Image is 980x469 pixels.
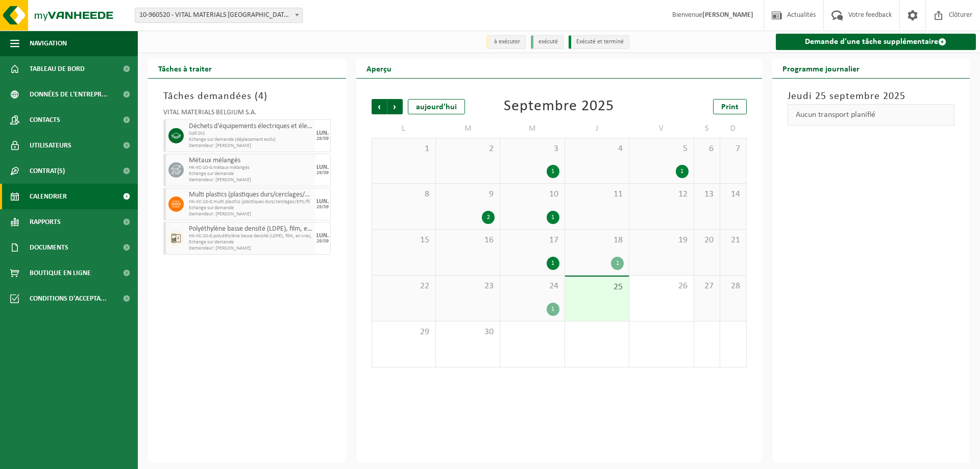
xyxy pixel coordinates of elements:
span: Tableau de bord [30,56,85,82]
td: M [436,119,500,138]
span: Contrat(s) [30,158,65,184]
span: 19 [634,235,688,246]
div: 1 [547,303,559,316]
div: 1 [547,211,559,224]
div: 29/09 [316,205,329,210]
div: Septembre 2025 [504,99,614,114]
span: Echange sur demande [189,205,313,211]
h3: Tâches demandées ( ) [163,89,331,104]
span: Documents [30,235,68,260]
iframe: chat widget [5,447,170,469]
span: HK-XC-10-G multi plastics (plastiques durs/cerclages/EPS/fil [189,199,313,205]
span: 10-960520 - VITAL MATERIALS BELGIUM S.A. - TILLY [135,8,302,22]
span: 24 [505,281,559,292]
span: Multi plastics (plastiques durs/cerclages/EPS/film naturel/film mélange/PMC) [189,191,313,199]
span: Demandeur: [PERSON_NAME] [189,177,313,183]
div: aujourd'hui [408,99,465,114]
h2: Programme journalier [772,58,870,78]
span: 26 [634,281,688,292]
div: LUN. [316,233,329,239]
span: Contacts [30,107,60,133]
span: Suivant [387,99,403,114]
div: 29/09 [316,239,329,244]
span: 22 [377,281,430,292]
h3: Jeudi 25 septembre 2025 [788,89,955,104]
td: D [720,119,746,138]
div: Aucun transport planifié [788,104,955,126]
span: Echange sur demande [189,171,313,177]
span: 4 [258,91,264,102]
td: L [372,119,436,138]
div: 29/09 [316,170,329,176]
div: 1 [547,165,559,178]
li: Exécuté et terminé [569,35,629,49]
span: HK-XC-20-G polyéthylène basse densité (LDPE), film, en vrac, [189,233,313,239]
span: 3 [505,143,559,155]
span: 21 [725,235,741,246]
span: Boutique en ligne [30,260,91,286]
span: 1 [377,143,430,155]
td: J [565,119,629,138]
span: 11 [570,189,624,200]
span: HK-XC-20-G métaux mélangés [189,165,313,171]
span: 17 [505,235,559,246]
span: 8 [377,189,430,200]
span: 4 [570,143,624,155]
span: Navigation [30,31,67,56]
td: S [694,119,720,138]
div: 2 [482,211,495,224]
span: 18 [570,235,624,246]
span: 2 [441,143,495,155]
strong: [PERSON_NAME] [702,11,753,19]
div: VITAL MATERIALS BELGIUM S.A. [163,109,331,119]
span: 7 [725,143,741,155]
td: M [500,119,565,138]
span: Rapports [30,209,61,235]
span: Demandeur: [PERSON_NAME] [189,245,313,252]
span: 25 [570,282,624,293]
h2: Aperçu [356,58,402,78]
span: 27 [699,281,715,292]
span: 28 [725,281,741,292]
span: Echange sur demande [189,239,313,245]
td: V [629,119,694,138]
li: exécuté [531,35,563,49]
span: Polyéthylène basse densité (LDPE), film, en vrac, naturel [189,225,313,233]
span: Calendrier [30,184,67,209]
span: 13 [699,189,715,200]
span: 20 [699,235,715,246]
div: LUN. [316,199,329,205]
span: 5 [634,143,688,155]
span: 16 [441,235,495,246]
span: Echange sur demande (déplacement exclu) [189,137,313,143]
span: 14 [725,189,741,200]
span: Déchets d'équipements électriques et électroniques - Sans tubes cathodiques [189,122,313,131]
div: 29/09 [316,136,329,141]
span: 29 [377,327,430,338]
span: Colli DIS [189,131,313,137]
span: Utilisateurs [30,133,71,158]
a: Print [713,99,747,114]
span: 30 [441,327,495,338]
span: Print [721,103,739,111]
span: 15 [377,235,430,246]
span: Conditions d'accepta... [30,286,107,311]
span: 23 [441,281,495,292]
h2: Tâches à traiter [148,58,222,78]
span: 10-960520 - VITAL MATERIALS BELGIUM S.A. - TILLY [135,8,303,23]
span: 12 [634,189,688,200]
li: à exécuter [486,35,526,49]
div: 1 [547,257,559,270]
a: Demande d'une tâche supplémentaire [776,34,976,50]
div: 1 [611,257,624,270]
div: LUN. [316,130,329,136]
div: 1 [676,165,689,178]
span: Demandeur: [PERSON_NAME] [189,211,313,217]
div: LUN. [316,164,329,170]
span: Précédent [372,99,387,114]
span: 9 [441,189,495,200]
span: Métaux mélangés [189,157,313,165]
span: 6 [699,143,715,155]
span: 10 [505,189,559,200]
span: Demandeur: [PERSON_NAME] [189,143,313,149]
